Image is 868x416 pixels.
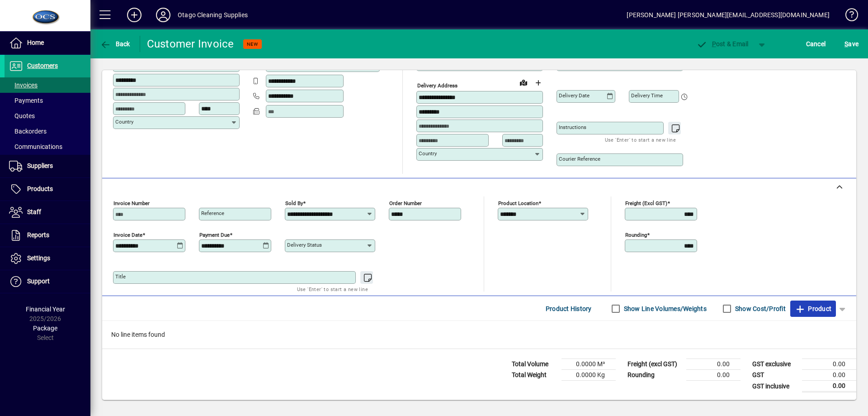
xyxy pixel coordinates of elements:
button: Save [842,36,861,52]
a: Quotes [5,108,90,124]
span: Quotes [9,112,35,120]
mat-label: Invoice date [113,232,142,238]
span: P [712,40,716,48]
div: Customer Invoice [147,37,234,51]
span: Communications [9,143,62,150]
td: 0.00 [802,370,856,381]
span: Invoices [9,81,38,89]
a: Support [5,270,90,293]
div: No line items found [102,321,856,349]
a: Reports [5,224,90,247]
a: Products [5,178,90,201]
button: Product [790,301,836,317]
span: Package [33,325,57,332]
span: Product [795,301,831,316]
div: [PERSON_NAME] [PERSON_NAME][EMAIL_ADDRESS][DOMAIN_NAME] [627,8,830,22]
mat-hint: Use 'Enter' to start a new line [605,134,676,145]
span: Support [27,277,50,285]
span: Settings [27,254,50,262]
app-page-header-button: Back [90,36,140,52]
a: Home [5,32,90,54]
td: 0.00 [686,359,741,370]
button: Back [98,36,132,52]
td: GST inclusive [748,381,802,392]
a: Settings [5,247,90,270]
a: Backorders [5,124,90,139]
span: Products [27,185,53,192]
mat-label: Instructions [559,124,586,130]
span: ost & Email [696,40,749,48]
label: Show Cost/Profit [733,304,786,313]
td: 0.00 [802,359,856,370]
td: 0.00 [686,370,741,381]
mat-label: Reference [201,210,224,216]
mat-label: Invoice number [113,200,150,206]
div: Otago Cleaning Supplies [178,8,248,22]
td: 0.0000 M³ [561,359,616,370]
a: View on map [516,75,531,90]
mat-label: Delivery time [631,92,663,99]
span: Financial Year [26,306,65,313]
td: Total Volume [507,359,561,370]
span: ave [844,37,859,51]
mat-label: Freight (excl GST) [625,200,667,206]
td: GST [748,370,802,381]
span: Home [27,39,44,46]
mat-label: Country [115,119,133,125]
td: GST exclusive [748,359,802,370]
mat-label: Courier Reference [559,156,600,162]
mat-hint: Use 'Enter' to start a new line [297,284,368,294]
button: Cancel [804,36,828,52]
button: Profile [149,7,178,23]
span: Payments [9,97,43,104]
mat-label: Payment due [199,232,230,238]
label: Show Line Volumes/Weights [622,304,707,313]
span: Suppliers [27,162,53,169]
a: Payments [5,93,90,108]
a: Knowledge Base [839,2,857,31]
a: Suppliers [5,155,90,177]
span: NEW [247,41,258,47]
mat-label: Delivery date [559,92,590,99]
button: Product History [542,301,595,317]
td: Rounding [623,370,686,381]
mat-label: Country [419,150,437,157]
a: Staff [5,201,90,224]
td: Total Weight [507,370,561,381]
td: 0.00 [802,381,856,392]
td: 0.0000 Kg [561,370,616,381]
mat-label: Title [115,273,126,280]
button: Post & Email [692,36,753,52]
mat-label: Product location [498,200,538,206]
a: Communications [5,139,90,154]
span: Back [100,40,130,48]
span: S [844,40,848,48]
button: Choose address [531,76,545,90]
td: Freight (excl GST) [623,359,686,370]
mat-label: Order number [389,200,422,206]
span: Backorders [9,128,47,135]
span: Product History [546,301,592,316]
mat-label: Sold by [285,200,303,206]
button: Add [120,7,149,23]
mat-label: Rounding [625,232,647,238]
a: Invoices [5,77,90,93]
span: Cancel [806,37,826,51]
mat-label: Delivery status [287,242,322,248]
span: Reports [27,231,49,239]
span: Customers [27,62,58,69]
span: Staff [27,208,41,215]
